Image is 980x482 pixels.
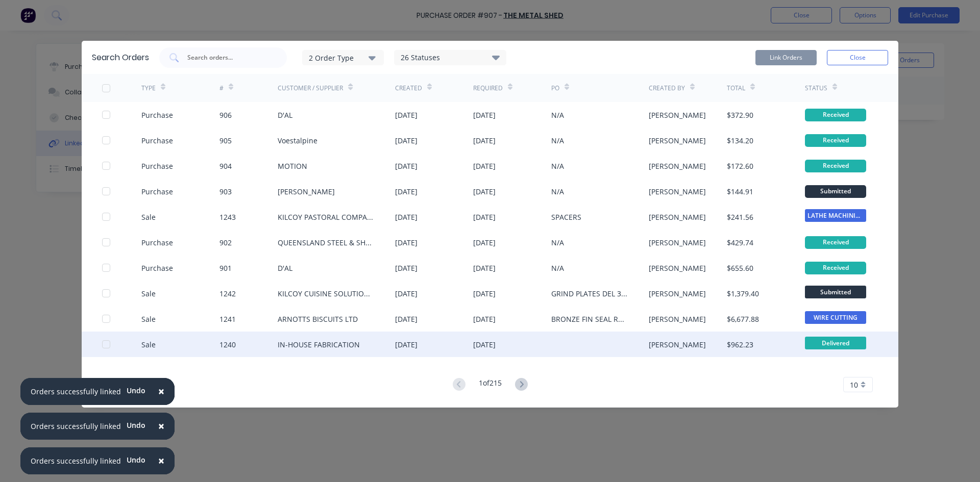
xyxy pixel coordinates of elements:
div: [PERSON_NAME] [649,110,706,120]
div: Sale [141,212,156,222]
div: 903 [219,186,232,197]
div: 1240 [219,339,236,350]
div: $241.56 [727,212,753,222]
div: [PERSON_NAME] [649,288,706,299]
div: Sale [141,314,156,324]
div: Sale [141,339,156,350]
span: Submitted [805,286,866,298]
div: Orders successfully linked [31,421,121,432]
div: Created By [649,84,685,93]
div: 902 [219,237,232,248]
div: [DATE] [473,186,496,197]
div: [DATE] [473,314,496,324]
div: KILCOY PASTORAL COMPANY LIMITED [278,212,375,222]
div: BRONZE FIN SEAL ROLLER WIPERS [551,314,628,324]
div: 906 [219,110,232,120]
div: [DATE] [473,135,496,146]
div: Received [805,109,866,121]
div: N/A [551,161,564,171]
div: [DATE] [395,110,418,120]
div: N/A [551,263,564,273]
div: N/A [551,135,564,146]
div: Search Orders [92,52,149,64]
button: 2 Order Type [302,50,384,65]
div: $655.60 [727,263,753,273]
span: × [158,453,164,468]
div: Purchase [141,135,173,146]
div: $144.91 [727,186,753,197]
div: $429.74 [727,237,753,248]
div: 901 [219,263,232,273]
button: Undo [121,452,151,468]
div: Sale [141,288,156,299]
div: [PERSON_NAME] [649,161,706,171]
div: PO [551,84,559,93]
div: [DATE] [473,339,496,350]
div: $372.90 [727,110,753,120]
button: Close [148,414,175,439]
span: WIRE CUTTING [805,311,866,324]
div: [PERSON_NAME] [649,212,706,222]
div: N/A [551,110,564,120]
div: N/A [551,186,564,197]
div: [DATE] [395,288,418,299]
div: Status [805,84,827,93]
div: 1 of 215 [479,377,502,392]
div: $6,677.88 [727,314,759,324]
div: Purchase [141,161,173,171]
div: TYPE [141,84,156,93]
div: D'AL [278,263,292,273]
div: ARNOTTS BISCUITS LTD [278,314,358,324]
div: 1242 [219,288,236,299]
div: Orders successfully linked [31,386,121,397]
div: Purchase [141,263,173,273]
span: × [158,384,164,398]
button: Close [148,379,175,404]
div: 1241 [219,314,236,324]
div: [DATE] [473,110,496,120]
div: 905 [219,135,232,146]
div: Submitted [805,185,866,198]
div: [PERSON_NAME] [278,186,335,197]
div: [DATE] [395,314,418,324]
div: [DATE] [395,339,418,350]
div: $962.23 [727,339,753,350]
div: [PERSON_NAME] [649,186,706,197]
div: [DATE] [395,237,418,248]
div: [DATE] [473,288,496,299]
div: 1243 [219,212,236,222]
div: GRIND PLATES DEL 300925 [551,288,628,299]
div: Total [727,84,745,93]
div: [PERSON_NAME] [649,237,706,248]
div: [DATE] [395,186,418,197]
span: × [158,419,164,433]
div: [DATE] [395,212,418,222]
div: D'AL [278,110,292,120]
div: MOTION [278,161,307,171]
div: Orders successfully linked [31,455,121,466]
button: Close [827,50,888,65]
button: Close [148,449,175,473]
div: Received [805,262,866,274]
div: $172.60 [727,161,753,171]
div: KILCOY CUISINE SOLUTIONS PTY LTD [278,288,375,299]
div: # [219,84,224,93]
div: [DATE] [395,263,418,273]
div: Created [395,84,422,93]
input: Search orders... [186,53,271,63]
div: [DATE] [395,161,418,171]
span: 10 [850,379,858,390]
div: Purchase [141,237,173,248]
div: 904 [219,161,232,171]
div: SPACERS [551,212,581,222]
div: [PERSON_NAME] [649,263,706,273]
div: Purchase [141,186,173,197]
div: $134.20 [727,135,753,146]
div: Voestalpine [278,135,317,146]
div: Received [805,236,866,249]
div: [DATE] [473,212,496,222]
button: Link Orders [755,50,817,65]
div: [PERSON_NAME] [649,339,706,350]
div: 2 Order Type [309,52,377,63]
div: IN-HOUSE FABRICATION [278,339,360,350]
